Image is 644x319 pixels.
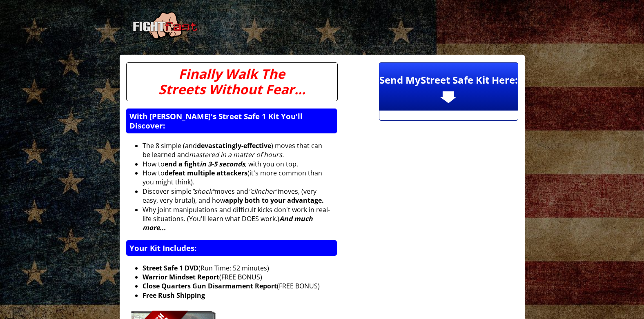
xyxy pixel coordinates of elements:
em: "shock" [192,187,214,196]
strong: devastatingly-effective [197,141,271,150]
strong: end a fight [165,159,245,168]
li: Discover simple moves and moves, (very easy, very brutal), and how [143,187,330,205]
strong: apply both to your advantage. [225,196,324,205]
li: (FREE BONUS) [143,272,330,281]
em: And much more... [143,214,313,232]
li: (Run Time: 52 minutes) [143,264,330,272]
li: Why joint manipulations and difficult kicks don't work in real-life situations. (You'll learn wha... [143,205,330,233]
h2: Send My Street Safe Kit Here: [379,74,518,86]
em: Finally Walk The Streets Without Fear... [158,65,305,98]
em: in 3-5 seconds [200,159,245,168]
h3: Your Kit Includes: [126,240,337,256]
strong: Street Safe 1 DVD [143,264,198,272]
strong: Close Quarters Gun Disarmament Report [143,281,277,290]
em: mastered in a matter of hours. [189,150,284,159]
em: "clincher" [248,187,278,196]
li: How to , with you on top. [143,159,330,168]
li: The 8 simple (and ) moves that can be learned and [143,141,330,159]
h3: With [PERSON_NAME]'s Street Safe 1 Kit You'll Discover: [126,109,337,133]
strong: Free Rush Shipping [143,291,205,300]
li: How to (it's more common than you might think). [143,168,330,187]
strong: Warrior Mindset Report [143,272,219,281]
img: checkout_arrow.png [439,89,458,105]
strong: defeat multiple attackers [165,168,247,177]
li: (FREE BONUS) [143,281,330,290]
